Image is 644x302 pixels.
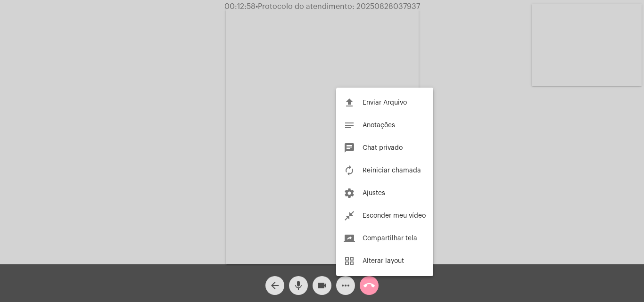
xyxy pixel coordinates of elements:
span: Compartilhar tela [363,235,417,242]
mat-icon: grid_view [344,255,355,267]
span: Esconder meu vídeo [363,212,426,219]
span: Anotações [363,122,395,129]
mat-icon: close_fullscreen [344,210,355,221]
span: Enviar Arquivo [363,99,407,106]
mat-icon: autorenew [344,165,355,176]
mat-icon: chat [344,142,355,154]
mat-icon: file_upload [344,97,355,108]
span: Alterar layout [363,258,404,264]
mat-icon: screen_share [344,233,355,244]
mat-icon: settings [344,188,355,199]
mat-icon: notes [344,120,355,131]
span: Reiniciar chamada [363,167,421,174]
span: Chat privado [363,145,403,151]
span: Ajustes [363,190,385,196]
